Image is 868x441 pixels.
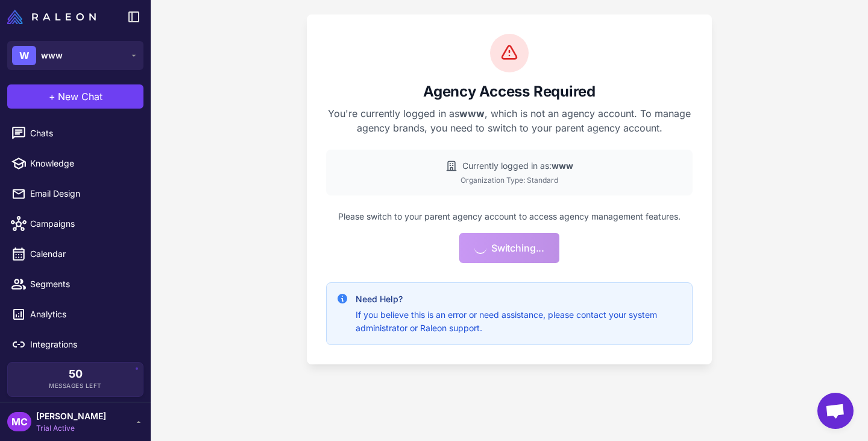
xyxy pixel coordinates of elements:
a: Analytics [5,302,146,327]
strong: www [459,107,485,119]
strong: www [552,160,573,171]
span: Calendar [30,247,136,261]
div: Organization Type: Standard [336,175,683,186]
span: Currently logged in as: [462,159,573,173]
button: Wwww [7,41,143,70]
p: You're currently logged in as , which is not an agency account. To manage agency brands, you need... [326,106,693,135]
span: Chats [30,127,136,140]
span: 50 [69,369,83,379]
span: Analytics [30,308,136,321]
button: +New Chat [7,84,143,109]
span: New Chat [58,89,102,104]
a: Segments [5,271,146,297]
p: Please switch to your parent agency account to access agency management features. [326,210,693,223]
a: Knowledge [5,151,146,176]
span: Integrations [30,338,136,351]
span: + [49,89,55,104]
p: If you believe this is an error or need assistance, please contact your system administrator or R... [356,308,682,335]
a: Campaigns [5,211,146,236]
button: Switching... [459,233,559,263]
a: Raleon Logo [7,10,101,24]
span: www [41,49,63,62]
div: MC [7,412,31,431]
span: [PERSON_NAME] [36,410,106,423]
span: Segments [30,278,136,291]
div: W [12,46,36,65]
a: Calendar [5,241,146,267]
span: Messages Left [49,381,102,390]
span: Trial Active [36,423,106,434]
div: Open chat [817,393,854,429]
h2: Agency Access Required [326,82,693,101]
h4: Need Help? [356,293,682,306]
span: Campaigns [30,217,136,230]
span: Email Design [30,187,136,200]
span: Knowledge [30,157,136,170]
a: Email Design [5,181,146,206]
a: Integrations [5,332,146,357]
a: Chats [5,121,146,146]
img: Raleon Logo [7,10,96,24]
